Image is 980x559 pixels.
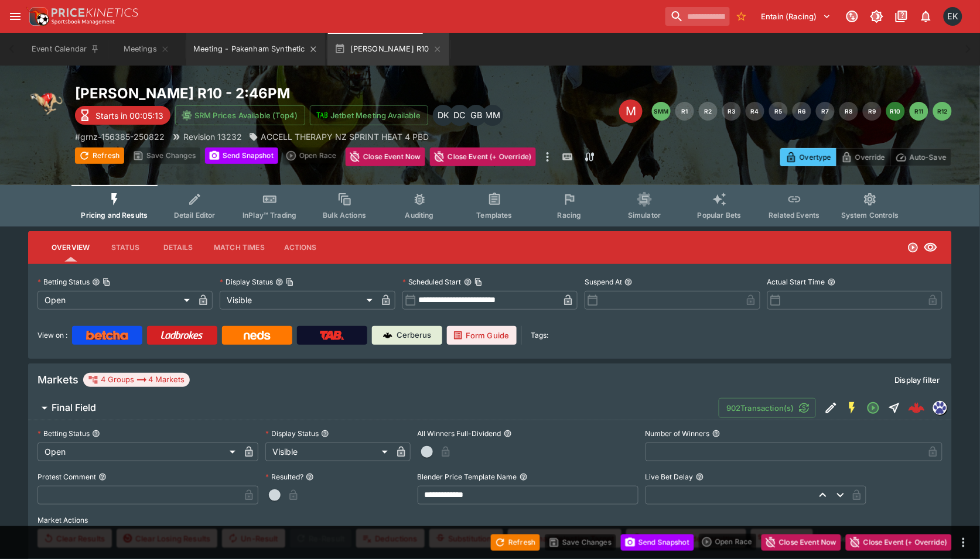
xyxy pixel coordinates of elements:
[103,278,111,286] button: Copy To Clipboard
[863,397,884,419] button: Open
[28,396,719,420] button: Final Field
[531,326,549,345] label: Tags:
[696,473,704,481] button: Live Bet Delay
[220,291,376,310] div: Visible
[699,102,718,121] button: R2
[244,331,270,340] img: Neds
[306,473,314,481] button: Resulted?
[558,211,582,220] span: Racing
[754,7,838,26] button: Select Tenant
[732,7,751,26] button: No Bookmarks
[98,473,107,481] button: Protest Comment
[99,234,152,262] button: Status
[722,102,741,121] button: R3
[520,473,528,481] button: Blender Price Template Name
[25,33,107,66] button: Event Calendar
[842,6,863,27] button: Connected to PK
[482,105,503,126] div: Michela Marris
[37,512,943,529] label: Market Actions
[910,151,947,163] p: Auto-Save
[81,211,148,220] span: Pricing and Results
[624,278,633,286] button: Suspend At
[433,105,454,126] div: Dabin Kim
[323,211,366,220] span: Bulk Actions
[397,330,432,341] p: Cerberus
[916,6,937,27] button: Notifications
[909,400,925,416] img: logo-cerberus--red.svg
[346,148,425,166] button: Close Event Now
[841,211,899,220] span: System Controls
[92,278,100,286] button: Betting StatusCopy To Clipboard
[320,331,344,340] img: TabNZ
[652,102,952,121] nav: pagination navigation
[712,430,721,438] button: Number of Winners
[491,534,540,551] button: Refresh
[924,241,938,255] svg: Visible
[933,401,947,415] div: grnz
[780,148,836,166] button: Overtype
[477,211,513,220] span: Templates
[183,131,242,143] p: Revision 13232
[821,397,842,419] button: Edit Detail
[249,131,429,143] div: ACCELL THERAPY NZ SPRINT HEAT 4 PBD
[418,472,517,482] p: Blender Price Template Name
[675,102,694,121] button: R1
[152,234,204,262] button: Details
[746,102,764,121] button: R4
[646,428,710,438] p: Number of Winners
[75,84,514,102] h2: Copy To Clipboard
[37,472,96,482] p: Protest Comment
[75,148,124,164] button: Refresh
[42,234,99,262] button: Overview
[699,534,757,550] div: split button
[52,19,115,25] img: Sportsbook Management
[92,430,100,438] button: Betting Status
[175,105,305,125] button: SRM Prices Available (Top4)
[161,331,203,340] img: Ladbrokes
[405,211,434,220] span: Auditing
[934,402,947,414] img: grnz
[846,534,952,551] button: Close Event (+ Override)
[905,396,928,420] a: 99eb6036-2b17-4949-9d21-0e9e38d2131b
[204,234,274,262] button: Match Times
[274,234,327,262] button: Actions
[836,148,890,166] button: Override
[109,33,184,66] button: Meetings
[174,211,216,220] span: Detail Editor
[890,148,952,166] button: Auto-Save
[205,148,278,164] button: Send Snapshot
[52,8,138,17] img: PriceKinetics
[186,33,325,66] button: Meeting - Pakenham Synthetic
[863,102,882,121] button: R9
[888,371,947,389] button: Display filter
[957,536,971,550] button: more
[37,373,78,386] h5: Markets
[286,278,294,286] button: Copy To Clipboard
[907,242,919,253] svg: Open
[910,102,928,121] button: R11
[283,148,341,164] div: split button
[886,102,905,121] button: R10
[52,402,96,414] h6: Final Field
[372,326,442,345] a: Cerberus
[828,278,836,286] button: Actual Start Time
[75,131,165,143] p: Copy To Clipboard
[71,185,908,227] div: Event type filters
[816,102,835,121] button: R7
[769,102,788,121] button: R5
[940,4,966,29] button: Emily Kim
[37,443,240,461] div: Open
[619,100,643,123] div: Edit Meeting
[769,211,820,220] span: Related Events
[909,400,925,416] div: 99eb6036-2b17-4949-9d21-0e9e38d2131b
[86,331,128,340] img: Betcha
[5,6,26,27] button: open drawer
[327,33,449,66] button: [PERSON_NAME] R10
[474,278,483,286] button: Copy To Clipboard
[866,6,887,27] button: Toggle light/dark mode
[310,105,428,125] button: Jetbet Meeting Available
[621,534,694,551] button: Send Snapshot
[665,7,730,26] input: search
[762,534,841,551] button: Close Event Now
[504,430,512,438] button: All Winners Full-Dividend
